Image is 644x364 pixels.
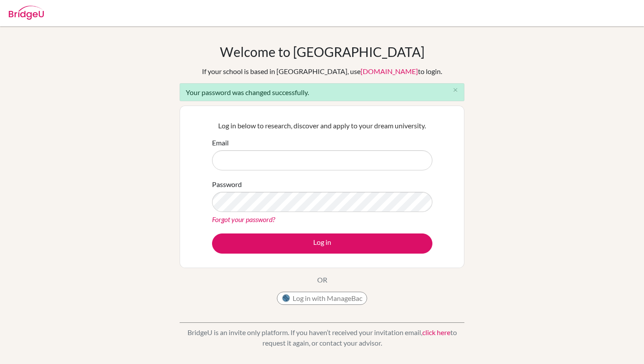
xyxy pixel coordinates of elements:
p: BridgeU is an invite only platform. If you haven’t received your invitation email, to request it ... [180,327,464,348]
p: Log in below to research, discover and apply to your dream university. [212,120,432,131]
div: Your password was changed successfully. [180,83,464,101]
p: OR [317,275,327,285]
a: Forgot your password? [212,215,275,223]
button: Log in [212,233,432,254]
a: click here [422,328,450,336]
label: Email [212,138,229,148]
i: close [452,87,459,93]
img: Bridge-U [9,6,44,20]
h1: Welcome to [GEOGRAPHIC_DATA] [220,44,425,60]
button: Log in with ManageBac [277,292,367,305]
div: If your school is based in [GEOGRAPHIC_DATA], use to login. [202,66,442,77]
a: [DOMAIN_NAME] [361,67,418,75]
button: Close [446,84,464,97]
label: Password [212,179,242,190]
